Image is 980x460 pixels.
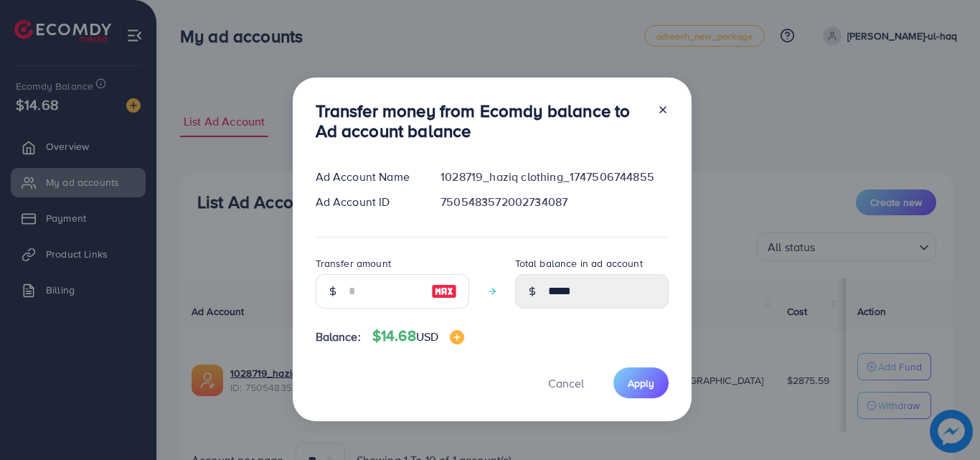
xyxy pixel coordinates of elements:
div: 1028719_haziq clothing_1747506744855 [429,169,679,185]
img: image [450,330,464,344]
div: Ad Account ID [304,194,430,210]
div: Ad Account Name [304,169,430,185]
div: 7505483572002734087 [429,194,679,210]
h3: Transfer money from Ecomdy balance to Ad account balance [316,100,646,142]
button: Apply [613,367,669,398]
h4: $14.68 [372,327,464,345]
label: Total balance in ad account [515,256,643,271]
span: Apply [628,376,654,390]
button: Cancel [530,367,602,398]
label: Transfer amount [316,256,391,271]
span: USD [416,329,438,344]
span: Balance: [316,329,361,345]
span: Cancel [548,375,584,391]
img: image [431,283,457,300]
